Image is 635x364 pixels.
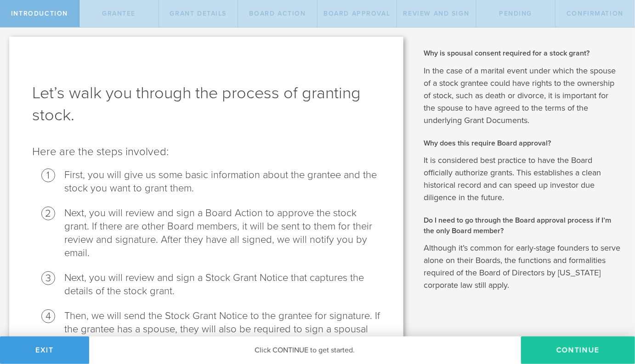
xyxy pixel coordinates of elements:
h1: Let’s walk you through the process of granting stock. [32,82,380,126]
li: Next, you will review and sign a Stock Grant Notice that captures the details of the stock grant. [64,271,380,298]
p: It is considered best practice to have the Board officially authorize grants. This establishes a ... [424,154,621,204]
span: Board Approval [323,10,390,17]
span: Board Action [249,10,306,17]
span: Grantee [102,10,136,17]
h2: Why does this require Board approval? [424,138,621,148]
p: In the case of a marital event under which the spouse of a stock grantee could have rights to the... [424,65,621,127]
p: Here are the steps involved: [32,145,380,159]
h2: Why is spousal consent required for a stock grant? [424,48,621,58]
span: Pending [499,10,532,17]
iframe: Chat Widget [589,292,635,336]
li: Next, you will review and sign a Board Action to approve the stock grant. If there are other Boar... [64,207,380,260]
span: Confirmation [567,10,624,17]
div: Click CONTINUE to get started. [89,336,521,364]
button: Continue [521,336,635,364]
p: Although it’s common for early-stage founders to serve alone on their Boards, the functions and f... [424,242,621,291]
li: First, you will give us some basic information about the grantee and the stock you want to grant ... [64,168,380,195]
span: Grant Details [170,10,227,17]
span: Introduction [11,10,68,17]
h2: Do I need to go through the Board approval process if I’m the only Board member? [424,215,621,236]
span: Review and Sign [403,10,470,17]
li: Then, we will send the Stock Grant Notice to the grantee for signature. If the grantee has a spou... [64,309,380,349]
